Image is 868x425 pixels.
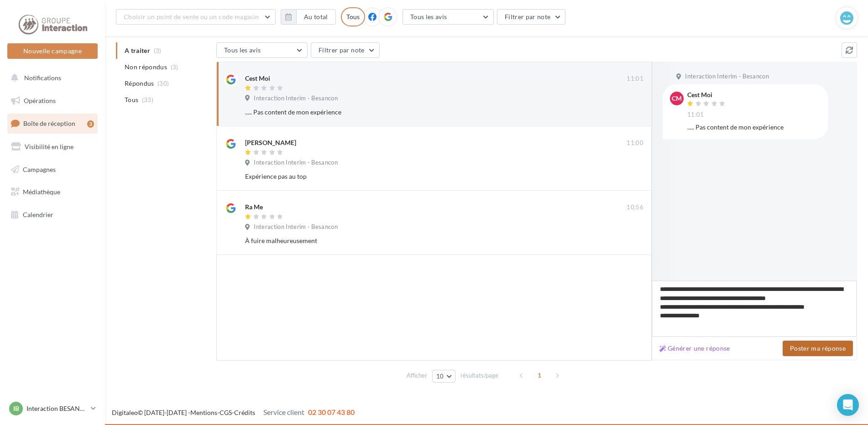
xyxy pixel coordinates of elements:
span: résultats/page [460,371,498,380]
a: Visibilité en ligne [5,137,99,156]
div: 3 [87,120,94,128]
div: Cest Moi [245,74,270,83]
a: IB Interaction BESANCON [7,400,98,417]
span: Interaction Interim - Besancon [685,73,769,81]
div: Open Intercom Messenger [837,394,859,416]
a: Calendrier [5,205,99,224]
span: 10 [436,373,444,380]
span: Boîte de réception [23,119,75,127]
div: Tous [341,7,365,26]
a: Digitaleo [112,409,138,416]
span: Visibilité en ligne [25,143,73,150]
span: 10:56 [627,203,643,212]
span: 02 30 07 43 80 [308,408,355,416]
span: Calendrier [23,211,53,218]
span: Interaction Interim - Besancon [254,223,338,231]
a: Boîte de réception3 [5,114,99,133]
span: 11:00 [627,139,643,147]
div: Expérience pas au top [245,172,584,181]
a: Campagnes [5,160,99,179]
span: © [DATE]-[DATE] - - - [112,409,355,416]
span: 1 [532,368,547,383]
div: À fuire malheureusement [245,236,584,245]
a: Opérations [5,91,99,110]
span: IB [13,404,19,413]
span: Interaction Interim - Besancon [254,159,338,167]
p: Interaction BESANCON [26,404,87,413]
a: Médiathèque [5,182,99,202]
div: Cest Moi [687,92,727,98]
button: Au total [296,9,336,25]
button: Tous les avis [216,42,308,58]
span: CM [672,94,682,103]
a: Crédits [234,409,255,416]
div: ..... Pas content de mon expérience [245,108,584,117]
button: Générer une réponse [656,343,734,354]
button: Filtrer par note [311,42,380,58]
button: Tous les avis [403,9,494,25]
button: Nouvelle campagne [7,43,98,59]
button: Filtrer par note [497,9,566,25]
button: Au total [281,9,336,25]
div: ..... Pas content de mon expérience [687,123,821,132]
button: Poster ma réponse [783,341,853,356]
span: Tous [125,95,138,104]
span: Non répondus [125,62,167,72]
span: Médiathèque [23,188,60,196]
span: Campagnes [23,165,56,173]
span: (33) [142,96,153,104]
span: Choisir un point de vente ou un code magasin [124,13,259,21]
span: Service client [263,408,304,416]
div: Ra Me [245,202,263,212]
button: Notifications [5,68,96,88]
span: (3) [171,63,178,71]
span: (30) [157,80,169,87]
div: [PERSON_NAME] [245,138,296,147]
span: Interaction Interim - Besancon [254,94,338,103]
button: Choisir un point de vente ou un code magasin [116,9,276,25]
span: Opérations [24,97,56,104]
span: 11:01 [687,111,704,119]
span: Tous les avis [224,46,261,54]
span: Répondus [125,79,154,88]
button: 10 [432,370,455,383]
span: Notifications [24,74,61,82]
a: CGS [220,409,232,416]
span: Afficher [407,371,427,380]
span: 11:01 [627,75,643,83]
span: Tous les avis [410,13,447,21]
a: Mentions [190,409,217,416]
